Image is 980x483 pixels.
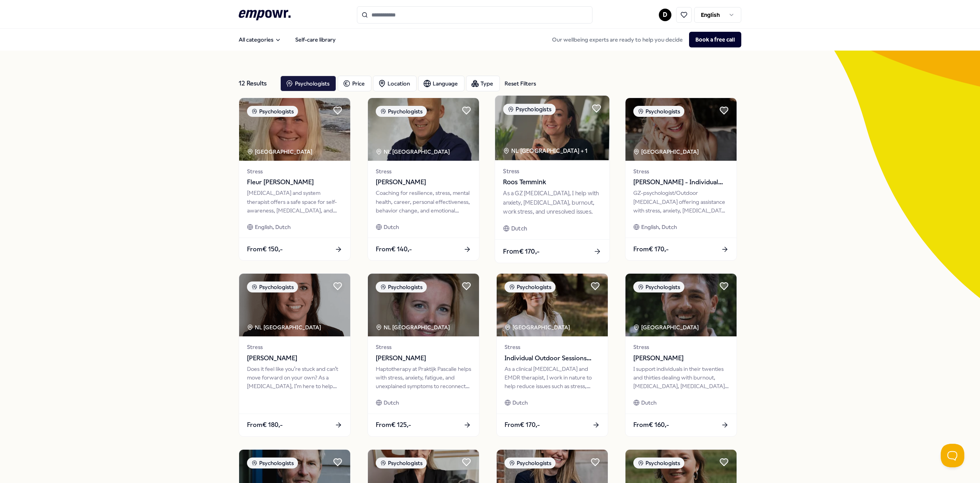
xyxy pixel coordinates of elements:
[503,246,539,256] span: From € 170,-
[633,343,729,351] span: Stress
[512,398,528,407] span: Dutch
[247,365,342,391] div: Does it feel like you’re stuck and can’t move forward on your own? As a [MEDICAL_DATA], I’m here ...
[247,167,342,176] span: Stress
[659,9,671,21] button: D
[247,147,314,156] div: [GEOGRAPHIC_DATA]
[505,420,540,430] span: From € 170,-
[247,353,342,363] span: [PERSON_NAME]
[511,224,527,233] span: Dutch
[239,76,274,91] div: 12 Results
[289,32,342,47] a: Self-care library
[376,281,427,292] div: Psychologists
[633,167,729,176] span: Stress
[625,274,737,336] img: package image
[625,98,737,161] img: package image
[625,273,737,436] a: package imagePsychologists[GEOGRAPHIC_DATA] Stress[PERSON_NAME]I support individuals in their twe...
[466,76,500,91] button: Type
[368,98,479,161] img: package image
[239,273,351,436] a: package imagePsychologistsNL [GEOGRAPHIC_DATA] Stress[PERSON_NAME]Does it feel like you’re stuck ...
[247,189,342,215] div: [MEDICAL_DATA] and system therapist offers a safe space for self-awareness, [MEDICAL_DATA], and m...
[376,189,471,215] div: Coaching for resilience, stress, mental health, career, personal effectiveness, behavior change, ...
[247,343,342,351] span: Stress
[546,32,741,47] div: Our wellbeing experts are ready to help you decide
[505,79,536,88] div: Reset Filters
[503,177,601,187] span: Roos Temmink
[633,353,729,363] span: [PERSON_NAME]
[247,458,298,468] div: Psychologists
[280,76,336,91] button: Psychologists
[247,244,283,254] span: From € 150,-
[503,146,587,155] div: NL [GEOGRAPHIC_DATA] + 1
[633,244,669,254] span: From € 170,-
[232,32,287,47] button: All categories
[367,273,479,436] a: package imagePsychologistsNL [GEOGRAPHIC_DATA] Stress[PERSON_NAME]Haptotherapy at Praktijk Pascal...
[418,76,464,91] button: Language
[941,444,964,467] iframe: Help Scout Beacon - Open
[633,420,669,430] span: From € 160,-
[376,106,427,117] div: Psychologists
[247,323,322,332] div: NL [GEOGRAPHIC_DATA]
[247,420,283,430] span: From € 180,-
[505,343,600,351] span: Stress
[247,106,298,117] div: Psychologists
[633,177,729,187] span: [PERSON_NAME] - Individual Sessions
[376,458,427,468] div: Psychologists
[495,96,609,160] img: package image
[503,103,556,115] div: Psychologists
[239,274,350,336] img: package image
[505,323,571,332] div: [GEOGRAPHIC_DATA]
[247,177,342,187] span: Fleur [PERSON_NAME]
[376,365,471,391] div: Haptotherapy at Praktijk Pascalle helps with stress, anxiety, fatigue, and unexplained symptoms t...
[376,244,412,254] span: From € 140,-
[633,147,700,156] div: [GEOGRAPHIC_DATA]
[633,189,729,215] div: GZ-psychologist/Outdoor [MEDICAL_DATA] offering assistance with stress, anxiety, [MEDICAL_DATA], ...
[633,365,729,391] div: I support individuals in their twenties and thirties dealing with burnout, [MEDICAL_DATA], [MEDIC...
[505,458,556,468] div: Psychologists
[232,32,342,47] nav: Main
[384,223,399,231] span: Dutch
[496,273,608,436] a: package imagePsychologists[GEOGRAPHIC_DATA] StressIndividual Outdoor Sessions with [PERSON_NAME]A...
[633,458,684,468] div: Psychologists
[376,343,471,351] span: Stress
[497,274,608,336] img: package image
[625,98,737,261] a: package imagePsychologists[GEOGRAPHIC_DATA] Stress[PERSON_NAME] - Individual SessionsGZ-psycholog...
[255,223,291,231] span: English, Dutch
[495,95,610,263] a: package imagePsychologistsNL [GEOGRAPHIC_DATA] + 1StressRoos TemminkAs a GZ [MEDICAL_DATA], I hel...
[376,147,451,156] div: NL [GEOGRAPHIC_DATA]
[376,353,471,363] span: [PERSON_NAME]
[338,76,371,91] button: Price
[505,353,600,363] span: Individual Outdoor Sessions with [PERSON_NAME]
[641,223,677,231] span: English, Dutch
[376,323,451,332] div: NL [GEOGRAPHIC_DATA]
[633,323,700,332] div: [GEOGRAPHIC_DATA]
[384,398,399,407] span: Dutch
[503,167,601,176] span: Stress
[376,177,471,187] span: [PERSON_NAME]
[357,6,592,24] input: Search for products, categories or subcategories
[376,167,471,176] span: Stress
[367,98,479,261] a: package imagePsychologistsNL [GEOGRAPHIC_DATA] Stress[PERSON_NAME]Coaching for resilience, stress...
[505,281,556,292] div: Psychologists
[239,98,351,261] a: package imagePsychologists[GEOGRAPHIC_DATA] StressFleur [PERSON_NAME][MEDICAL_DATA] and system th...
[368,274,479,336] img: package image
[376,420,411,430] span: From € 125,-
[503,189,601,216] div: As a GZ [MEDICAL_DATA], I help with anxiety, [MEDICAL_DATA], burnout, work stress, and unresolved...
[689,32,741,47] button: Book a free call
[633,281,684,292] div: Psychologists
[247,281,298,292] div: Psychologists
[633,106,684,117] div: Psychologists
[373,76,417,91] button: Location
[505,365,600,391] div: As a clinical [MEDICAL_DATA] and EMDR therapist, I work in nature to help reduce issues such as s...
[641,398,656,407] span: Dutch
[239,98,350,161] img: package image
